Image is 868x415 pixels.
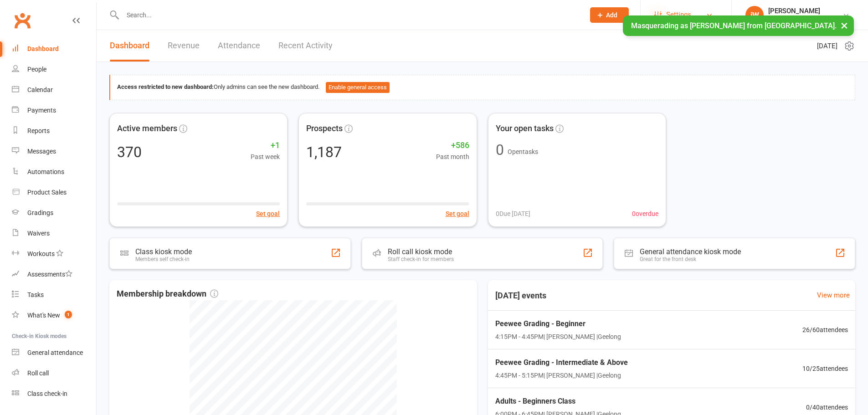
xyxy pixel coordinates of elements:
a: Automations [12,162,96,182]
span: 4:45PM - 5:15PM | [PERSON_NAME] | Geelong [495,370,628,380]
strong: Access restricted to new dashboard: [117,83,214,90]
span: Open tasks [508,148,538,155]
div: Great for the front desk [640,256,741,262]
div: General attendance [27,349,83,356]
div: What's New [27,312,60,319]
div: Product Sales [27,189,67,196]
a: View more [817,290,850,301]
span: 1 [65,311,72,318]
h3: [DATE] events [488,287,554,304]
a: Tasks [12,285,96,305]
span: Active members [117,122,177,135]
a: Dashboard [12,39,96,59]
a: Product Sales [12,182,96,203]
span: +1 [251,139,280,152]
span: Settings [666,5,691,25]
div: Tasks [27,291,44,298]
div: Dashboard [27,45,59,52]
a: Attendance [218,30,260,61]
span: Past week [251,152,280,162]
a: Assessments [12,264,96,285]
span: Peewee Grading - Beginner [495,318,621,330]
span: Past month [436,152,469,162]
div: [PERSON_NAME] [768,7,830,15]
button: Enable general access [326,82,390,93]
div: jW [745,6,764,24]
span: 0 overdue [632,209,658,219]
div: Roll call [27,369,49,377]
a: Clubworx [11,9,34,32]
a: What's New1 [12,305,96,326]
span: 10 / 25 attendees [802,364,848,374]
a: Recent Activity [278,30,333,61]
span: Masquerading as [PERSON_NAME] from [GEOGRAPHIC_DATA]. [631,21,837,30]
span: Peewee Grading - Intermediate & Above [495,357,628,369]
a: Waivers [12,223,96,244]
div: Class kiosk mode [135,247,192,256]
div: General attendance kiosk mode [640,247,741,256]
a: Revenue [168,30,200,61]
button: × [836,15,853,35]
div: 1,187 [306,145,342,159]
div: Class check-in [27,390,67,397]
a: Payments [12,100,96,121]
span: 26 / 60 attendees [802,325,848,335]
div: Roll call kiosk mode [388,247,454,256]
div: Calendar [27,86,53,93]
a: Dashboard [110,30,149,61]
div: Only admins can see the new dashboard. [117,82,848,93]
a: Gradings [12,203,96,223]
div: Workouts [27,250,55,257]
span: Membership breakdown [117,287,218,301]
span: 0 / 40 attendees [806,402,848,412]
span: Your open tasks [496,122,554,135]
div: 0 [496,143,504,157]
div: [GEOGRAPHIC_DATA] [768,15,830,23]
span: 4:15PM - 4:45PM | [PERSON_NAME] | Geelong [495,332,621,342]
div: Staff check-in for members [388,256,454,262]
input: Search... [120,9,578,21]
span: +586 [436,139,469,152]
a: General attendance kiosk mode [12,343,96,363]
div: 370 [117,145,142,159]
div: Reports [27,127,50,134]
div: Assessments [27,271,72,278]
div: Waivers [27,230,50,237]
a: Calendar [12,80,96,100]
button: Set goal [256,209,280,219]
a: People [12,59,96,80]
a: Class kiosk mode [12,384,96,404]
div: Payments [27,107,56,114]
a: Reports [12,121,96,141]
button: Set goal [446,209,469,219]
div: Automations [27,168,64,175]
div: Messages [27,148,56,155]
div: Gradings [27,209,53,216]
span: Adults - Beginners Class [495,395,621,407]
span: 0 Due [DATE] [496,209,530,219]
a: Messages [12,141,96,162]
span: Add [606,11,617,19]
div: Members self check-in [135,256,192,262]
span: [DATE] [817,41,837,51]
a: Roll call [12,363,96,384]
button: Add [590,7,629,23]
a: Workouts [12,244,96,264]
div: People [27,66,46,73]
span: Prospects [306,122,343,135]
